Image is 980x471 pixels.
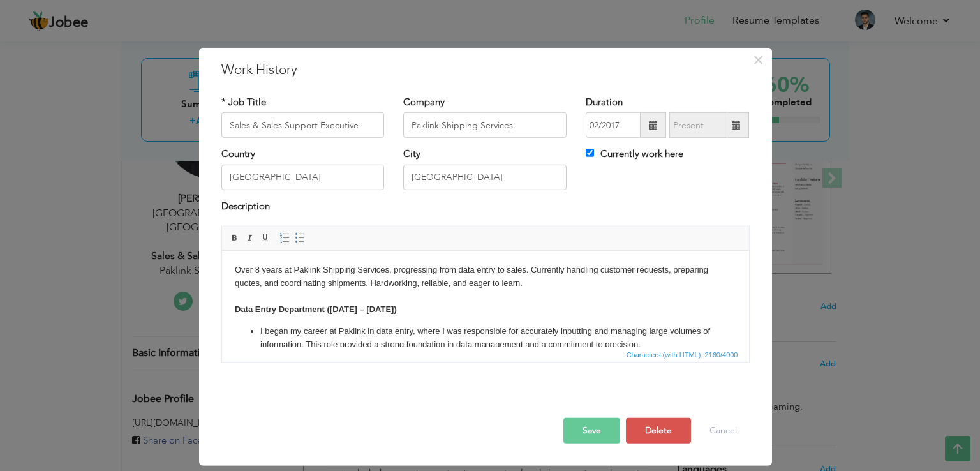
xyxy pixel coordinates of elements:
label: * Job Title [221,96,266,109]
label: Company [403,96,445,109]
iframe: Rich Text Editor, workEditor [222,251,749,347]
button: Delete [626,418,691,444]
label: Country [221,147,255,161]
span: × [753,49,764,71]
label: City [403,147,420,161]
span: Characters (with HTML): 2160/4000 [624,349,741,361]
label: Currently work here [586,147,683,161]
a: Insert/Remove Numbered List [278,231,292,245]
a: Italic [243,231,257,245]
p: I began my career at Paklink in data entry, where I was responsible for accurately inputting and ... [38,74,489,101]
a: Bold [228,231,242,245]
button: Close [748,50,769,70]
input: From [586,112,641,138]
label: Duration [586,96,623,109]
a: Insert/Remove Bulleted List [293,231,307,245]
div: Statistics [624,349,742,361]
h3: Work History [221,61,750,80]
label: Description [221,200,270,213]
button: Cancel [697,418,750,444]
input: Currently work here [586,149,594,157]
input: Present [669,112,727,138]
button: Save [563,418,620,444]
a: Underline [258,231,272,245]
